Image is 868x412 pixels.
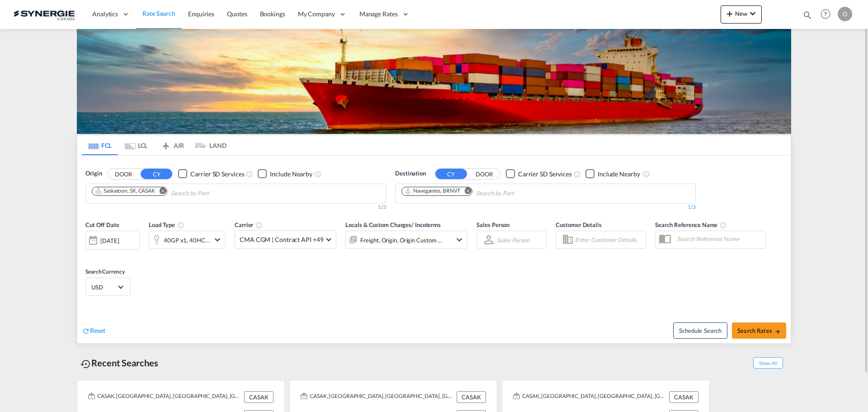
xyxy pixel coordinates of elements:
div: icon-refreshReset [82,326,105,336]
md-tab-item: LAND [190,135,226,155]
span: Search Currency [85,268,125,275]
div: Press delete to remove this chip. [95,187,157,195]
div: Carrier SD Services [518,170,572,179]
md-checkbox: Checkbox No Ink [585,169,640,179]
button: DOOR [468,169,500,179]
button: CY [141,169,172,179]
md-tab-item: FCL [82,135,118,155]
div: Recent Searches [77,353,162,373]
button: Search Ratesicon-arrow-right [732,322,786,339]
div: Saskatoon, SK, CASAK [95,187,155,195]
md-icon: icon-magnify [802,10,812,20]
md-icon: icon-refresh [82,327,90,335]
div: O [838,7,852,21]
span: Enquiries [188,10,214,18]
span: Cut Off Date [85,221,119,228]
input: Search Reference Name [672,232,765,246]
md-checkbox: Checkbox No Ink [178,169,244,179]
div: Include Nearby [270,170,312,179]
div: 1/3 [85,204,386,211]
md-icon: icon-chevron-down [212,234,223,245]
button: Remove [153,187,167,196]
div: OriginDOOR CY Checkbox No InkUnchecked: Search for CY (Container Yard) services for all selected ... [77,156,791,343]
div: Freight Origin Origin Custom Destination Destination Custom Factory Stuffing [360,234,443,246]
md-icon: Unchecked: Search for CY (Container Yard) services for all selected carriers.Checked : Search for... [574,170,581,178]
input: Enter Customer Details [575,233,643,246]
button: Remove [458,187,472,196]
md-pagination-wrapper: Use the left and right arrow keys to navigate between tabs [82,135,226,155]
div: CASAK [244,391,274,403]
md-icon: icon-airplane [160,140,171,147]
span: New [724,10,758,17]
md-icon: icon-backup-restore [80,359,91,369]
div: CASAK [669,391,698,403]
md-chips-wrap: Chips container. Use arrow keys to select chips. [90,184,260,201]
span: Origin [85,169,102,178]
span: Search Reference Name [655,221,727,228]
md-tab-item: AIR [154,135,190,155]
md-checkbox: Checkbox No Ink [506,169,572,179]
span: Manage Rates [359,9,398,19]
span: Analytics [92,9,118,19]
md-icon: icon-plus 400-fg [724,8,735,19]
md-checkbox: Checkbox No Ink [258,169,312,179]
span: Load Type [149,221,184,228]
div: [DATE] [85,231,140,250]
md-tab-item: LCL [118,135,154,155]
div: CASAK [457,391,486,403]
span: Bookings [260,10,285,18]
span: / Incoterms [411,221,441,228]
span: Quotes [227,10,247,18]
md-chips-wrap: Chips container. Use arrow keys to select chips. [400,184,566,201]
button: icon-plus 400-fgNewicon-chevron-down [721,5,762,24]
md-icon: icon-chevron-down [454,234,465,245]
md-icon: Your search will be saved by the below given name [720,222,727,229]
img: LCL+%26+FCL+BACKGROUND.png [77,29,791,134]
div: Press delete to remove this chip. [405,187,462,195]
div: CASAK, Saskatoon, SK, Canada, North America, Americas [513,391,667,403]
div: 40GP x1 40HC x1 [164,234,210,246]
div: CASAK, Saskatoon, SK, Canada, North America, Americas [88,391,242,403]
div: Navegantes, BRNVT [405,187,460,195]
div: CASAK, Saskatoon, SK, Canada, North America, Americas [301,391,454,403]
md-icon: The selected Trucker/Carrierwill be displayed in the rate results If the rates are from another f... [255,222,263,229]
span: Carrier [235,221,263,228]
span: Rate Search [142,9,175,17]
md-icon: Unchecked: Search for CY (Container Yard) services for all selected carriers.Checked : Search for... [246,170,253,178]
span: CMA CGM | Contract API +49 [240,235,323,244]
button: CY [435,169,467,179]
span: Sales Person [476,221,509,228]
button: DOOR [108,169,139,179]
div: Freight Origin Origin Custom Destination Destination Custom Factory Stuffingicon-chevron-down [345,231,467,249]
md-icon: Unchecked: Ignores neighbouring ports when fetching rates.Checked : Includes neighbouring ports w... [643,170,650,178]
md-select: Select Currency: $ USDUnited States Dollar [90,280,126,294]
button: Note: By default Schedule search will only considerorigin ports, destination ports and cut off da... [673,322,727,339]
span: Help [818,6,833,22]
div: icon-magnify [802,10,812,24]
md-icon: icon-chevron-down [747,8,758,19]
input: Chips input. [171,186,257,201]
md-icon: icon-arrow-right [774,328,781,335]
input: Chips input. [476,186,562,201]
md-datepicker: Select [85,249,92,261]
md-icon: icon-information-outline [177,222,184,229]
span: Reset [90,327,105,334]
div: 1/3 [395,204,696,211]
md-icon: Unchecked: Ignores neighbouring ports when fetching rates.Checked : Includes neighbouring ports w... [314,170,321,178]
span: Locals & Custom Charges [345,221,441,228]
span: Customer Details [556,221,601,228]
div: Include Nearby [598,170,640,179]
span: My Company [298,9,335,19]
span: Search Rates [737,327,781,334]
div: Carrier SD Services [190,170,244,179]
span: Destination [395,169,426,178]
md-select: Sales Person [496,233,530,246]
div: Help [818,6,838,23]
span: USD [91,283,117,291]
span: Show All [753,357,783,369]
div: [DATE] [100,237,119,245]
img: 1f56c880d42311ef80fc7dca854c8e59.png [14,4,75,24]
div: 40GP x1 40HC x1icon-chevron-down [149,231,226,249]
